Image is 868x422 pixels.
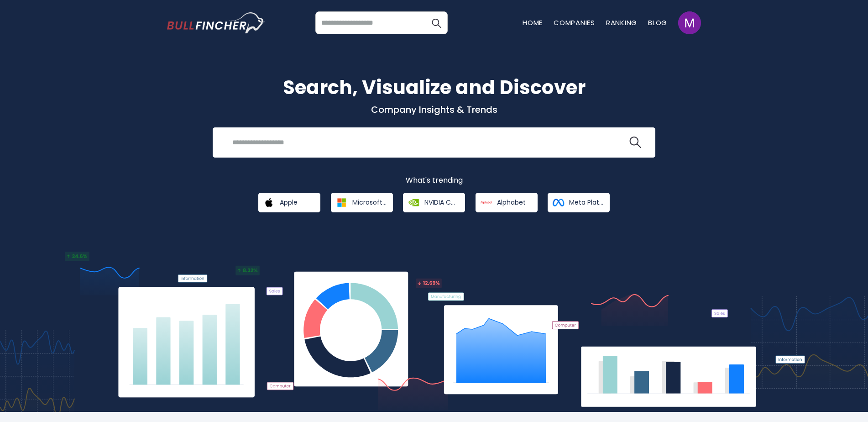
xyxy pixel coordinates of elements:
[331,193,393,212] a: Microsoft Corporation
[497,198,526,206] span: Alphabet
[167,104,701,116] p: Company Insights & Trends
[569,198,603,206] span: Meta Platforms
[476,193,538,212] a: Alphabet
[258,193,320,212] a: Apple
[352,198,387,206] span: Microsoft Corporation
[425,11,448,34] button: Search
[167,12,265,33] img: bullfincher logo
[648,18,667,27] a: Blog
[606,18,637,27] a: Ranking
[548,193,610,212] a: Meta Platforms
[424,198,459,206] span: NVIDIA Corporation
[523,18,543,27] a: Home
[167,12,265,33] a: Go to homepage
[280,198,298,206] span: Apple
[167,73,701,102] h1: Search, Visualize and Discover
[554,18,595,27] a: Companies
[629,137,641,148] img: search icon
[403,193,465,212] a: NVIDIA Corporation
[167,176,701,185] p: What's trending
